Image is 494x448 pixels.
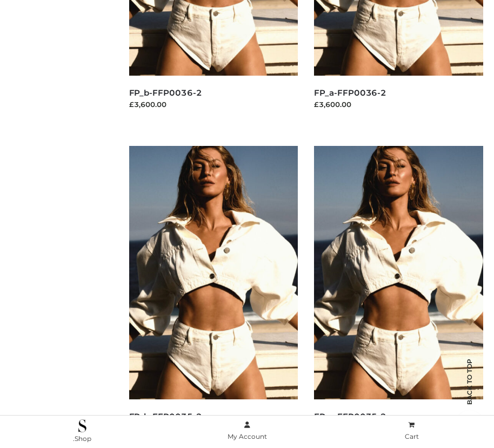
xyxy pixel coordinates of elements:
img: .Shop [78,419,86,432]
a: FP_b-FFP0036-2 [129,88,202,98]
div: £3,600.00 [129,99,298,110]
span: Back to top [456,378,483,405]
a: FP_a-FFP0036-2 [314,88,386,98]
a: Cart [329,419,494,443]
a: My Account [165,419,330,443]
span: Cart [405,432,419,440]
span: .Shop [73,434,91,443]
span: My Account [228,432,267,440]
div: £3,600.00 [314,99,483,110]
a: FP_b-FFP0035-2 [129,411,202,422]
a: FP_a-FFP0035-2 [314,411,386,422]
